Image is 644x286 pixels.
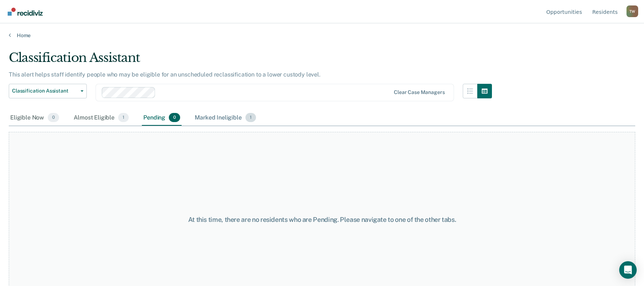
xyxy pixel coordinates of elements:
span: 0 [48,113,59,122]
div: Clear case managers [394,89,445,95]
div: Marked Ineligible1 [193,110,257,126]
div: Classification Assistant [9,50,492,71]
span: Classification Assistant [12,88,78,94]
p: This alert helps staff identify people who may be eligible for an unscheduled reclassification to... [9,71,321,78]
div: Open Intercom Messenger [619,261,637,279]
button: Profile dropdown button [626,5,638,17]
span: 1 [245,113,256,122]
div: Pending0 [142,110,182,126]
div: Almost Eligible1 [72,110,130,126]
a: Home [9,32,635,39]
button: Classification Assistant [9,84,87,98]
span: 1 [118,113,129,122]
div: Eligible Now0 [9,110,61,126]
img: Recidiviz [8,8,43,16]
div: At this time, there are no residents who are Pending. Please navigate to one of the other tabs. [166,216,478,224]
span: 0 [169,113,180,122]
div: T W [626,5,638,17]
